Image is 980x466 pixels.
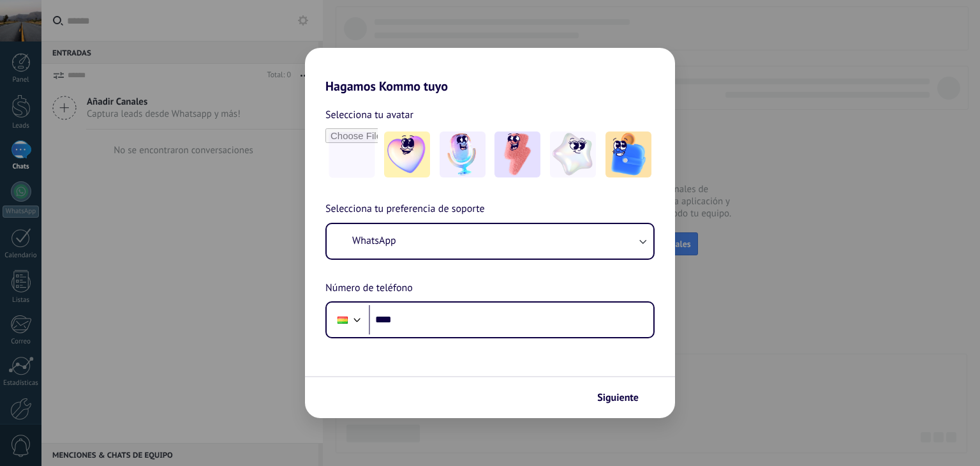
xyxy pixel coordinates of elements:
[591,387,656,409] button: Siguiente
[330,306,355,333] div: Bolivia: + 591
[550,132,596,177] img: -4.jpeg
[327,224,653,259] button: WhatsApp
[305,48,675,94] h2: Hagamos Kommo tuyo
[494,132,540,177] img: -3.jpeg
[440,132,486,177] img: -2.jpeg
[597,393,639,402] span: Siguiente
[325,107,413,123] span: Selecciona tu avatar
[325,280,413,297] span: Número de teléfono
[384,132,430,177] img: -1.jpeg
[605,132,651,177] img: -5.jpeg
[325,201,485,218] span: Selecciona tu preferencia de soporte
[352,234,396,247] span: WhatsApp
